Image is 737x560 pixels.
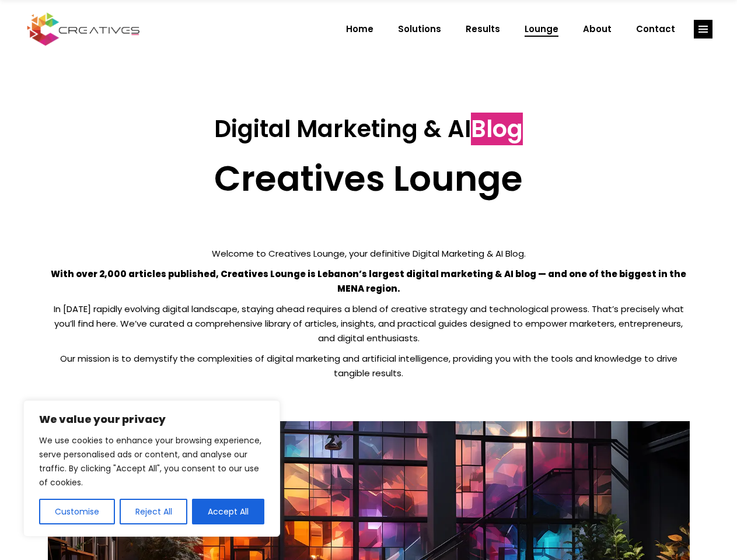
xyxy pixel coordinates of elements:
[471,113,523,145] span: Blog
[48,246,690,261] p: Welcome to Creatives Lounge, your definitive Digital Marketing & AI Blog.
[39,433,264,489] p: We use cookies to enhance your browsing experience, serve personalised ads or content, and analys...
[512,14,571,44] a: Lounge
[23,400,280,537] div: We value your privacy
[624,14,687,44] a: Contact
[48,302,690,345] p: In [DATE] rapidly evolving digital landscape, staying ahead requires a blend of creative strategy...
[346,14,373,44] span: Home
[51,268,686,295] strong: With over 2,000 articles published, Creatives Lounge is Lebanon’s largest digital marketing & AI ...
[334,14,386,44] a: Home
[48,115,690,143] h3: Digital Marketing & AI
[398,14,441,44] span: Solutions
[466,14,500,44] span: Results
[636,14,675,44] span: Contact
[48,157,690,199] h2: Creatives Lounge
[583,14,612,44] span: About
[453,14,512,44] a: Results
[571,14,624,44] a: About
[48,351,690,380] p: Our mission is to demystify the complexities of digital marketing and artificial intelligence, pr...
[525,14,558,44] span: Lounge
[39,499,115,524] button: Customise
[120,499,188,524] button: Reject All
[192,499,264,524] button: Accept All
[694,20,712,38] a: link
[39,412,264,426] p: We value your privacy
[386,14,453,44] a: Solutions
[25,11,142,47] img: Creatives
